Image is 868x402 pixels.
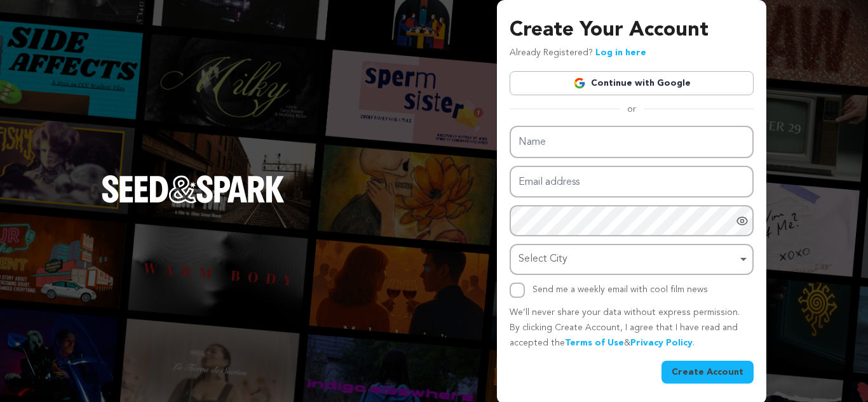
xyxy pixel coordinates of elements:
[102,175,285,229] a: Seed&Spark Homepage
[510,71,754,95] a: Continue with Google
[573,77,586,90] img: Google logo
[595,48,646,57] a: Log in here
[510,305,754,351] p: We’ll never share your data without express permission. By clicking Create Account, I agree that ...
[510,15,754,46] h3: Create Your Account
[736,215,749,227] a: Show password as plain text. Warning: this will display your password on the screen.
[630,338,693,347] a: Privacy Policy
[510,126,754,158] input: Name
[102,175,285,203] img: Seed&Spark Logo
[519,250,737,269] div: Select City
[510,46,646,61] p: Already Registered?
[620,103,644,116] span: or
[661,361,754,384] button: Create Account
[532,285,708,294] label: Send me a weekly email with cool film news
[510,166,754,198] input: Email address
[565,338,624,347] a: Terms of Use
